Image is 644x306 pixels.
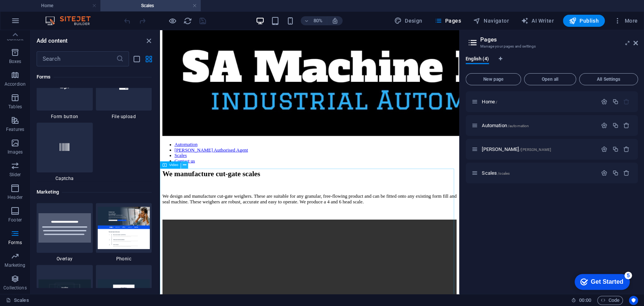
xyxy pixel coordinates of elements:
[56,2,63,9] div: 5
[466,73,521,85] button: New page
[37,114,93,120] span: Form button
[466,56,638,70] div: Language Tabs
[37,72,152,81] h6: Forms
[569,17,599,25] span: Publish
[37,123,93,181] div: Captcha
[391,15,426,27] div: Design (Ctrl+Alt+Y)
[132,54,141,63] button: list-view
[496,100,497,104] span: /
[37,188,152,197] h6: Marketing
[480,99,597,104] div: Home/
[8,104,22,110] p: Tables
[601,146,607,152] div: Settings
[527,77,573,81] span: Open all
[38,279,91,300] img: callout-border.png
[96,203,152,262] div: Phonic
[8,217,22,223] p: Footer
[301,16,327,25] button: 80%
[332,17,338,24] i: On resize automatically adjust zoom level to fit chosen device.
[612,122,618,129] div: Duplicate
[508,124,529,128] span: /automation
[8,194,23,200] p: Header
[469,77,518,81] span: New page
[571,296,591,305] h6: Session time
[37,36,68,45] h6: Add content
[470,15,512,27] button: Navigator
[473,17,509,25] span: Navigator
[524,73,576,85] button: Open all
[629,296,638,305] button: Usercentrics
[579,296,591,305] span: 00 00
[583,77,635,81] span: All Settings
[98,207,150,249] img: Screenshot_2019-06-19SitejetTemplate-BlankRedesign-Berlin7.png
[169,163,178,167] span: Video
[9,58,22,65] p: Boxes
[312,16,324,25] h6: 80%
[521,17,554,25] span: AI Writer
[38,213,91,243] img: overlay-default.svg
[183,17,192,25] i: Reload page
[144,54,153,63] button: grid-view
[623,122,630,129] div: Remove
[100,2,201,10] h4: Scales
[614,17,638,25] span: More
[601,170,607,176] div: Settings
[6,126,24,132] p: Features
[168,16,177,25] button: Click here to leave preview mode and continue editing
[431,15,464,27] button: Pages
[394,17,423,25] span: Design
[183,16,192,25] button: reload
[611,15,641,27] button: More
[482,123,529,128] span: Automation
[434,17,461,25] span: Pages
[597,296,623,305] button: Code
[8,240,22,246] p: Forms
[5,262,25,268] p: Marketing
[518,15,557,27] button: AI Writer
[9,172,21,178] p: Slider
[480,36,638,43] h2: Pages
[6,4,61,20] div: Get Started 5 items remaining, 0% complete
[482,99,497,105] span: Click to open page
[37,256,93,262] span: Overlay
[22,8,55,15] div: Get Started
[482,170,510,176] span: Scales
[498,171,510,175] span: /scales
[96,256,152,262] span: Phonic
[584,297,586,303] span: :
[144,36,153,45] button: close panel
[96,61,152,120] div: File upload
[391,15,426,27] button: Design
[480,171,597,175] div: Scales/scales
[601,98,607,105] div: Settings
[612,146,618,152] div: Duplicate
[5,81,26,87] p: Accordion
[520,148,551,152] span: /[PERSON_NAME]
[37,51,116,66] input: Search
[480,123,597,128] div: Automation/automation
[601,122,607,129] div: Settings
[37,61,93,120] div: Form button
[8,149,23,155] p: Images
[601,296,619,305] span: Code
[43,16,100,25] img: Editor Logo
[37,203,93,262] div: Overlay
[98,279,150,300] img: callout-box_v2.png
[466,54,489,65] span: English (4)
[612,98,618,105] div: Duplicate
[563,15,605,27] button: Publish
[612,170,618,176] div: Duplicate
[482,146,551,152] span: [PERSON_NAME]
[623,98,630,105] div: The startpage cannot be deleted
[96,114,152,120] span: File upload
[37,175,93,181] span: Captcha
[6,296,29,305] a: Click to cancel selection. Double-click to open Pages
[480,43,623,50] h3: Manage your pages and settings
[480,147,597,152] div: [PERSON_NAME]/[PERSON_NAME]
[579,73,638,85] button: All Settings
[3,285,26,291] p: Collections
[623,170,630,176] div: Remove
[623,146,630,152] div: Remove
